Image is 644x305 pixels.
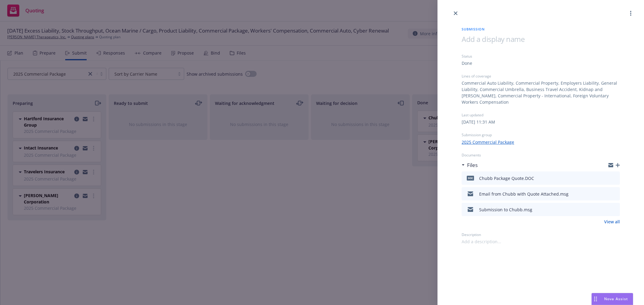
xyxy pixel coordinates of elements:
div: Done [462,60,472,66]
div: Description [462,232,620,237]
button: download file [602,175,607,182]
button: Nova Assist [591,293,633,305]
a: 2025 Commercial Package [462,139,514,145]
div: Submission to Chubb.msg [479,206,532,213]
button: preview file [612,175,617,182]
div: Email from Chubb with Quote Attached.msg [479,191,569,197]
span: Nova Assist [604,296,628,301]
div: Documents [462,152,620,158]
div: Submission group [462,132,620,137]
div: Files [462,161,478,169]
a: View all [604,219,620,225]
div: Commercial Auto Liability, Commercial Property, Employers Liability, General Liability, Commercia... [462,80,620,105]
div: Chubb Package Quote.DOC [479,175,534,181]
span: DOC [467,176,474,180]
button: preview file [612,190,617,197]
button: download file [602,206,607,213]
button: preview file [612,206,617,213]
div: Lines of coverage [462,74,620,79]
a: more [627,10,634,17]
div: [DATE] 11:31 AM [462,119,495,125]
span: Submission [462,27,620,32]
div: Status [462,54,620,59]
button: download file [602,190,607,197]
div: Last updated [462,112,620,118]
a: close [452,10,459,17]
h3: Files [467,161,478,169]
div: Drag to move [592,293,599,305]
